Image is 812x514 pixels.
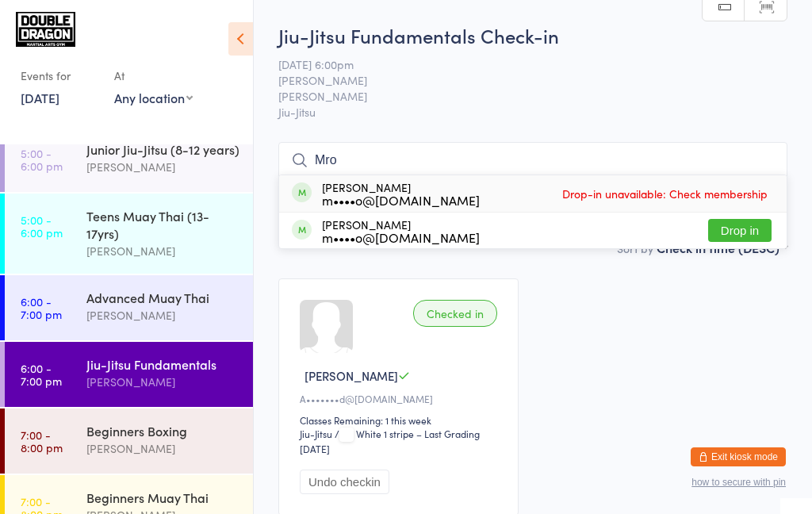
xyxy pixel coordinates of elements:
span: [DATE] 6:00pm [278,56,763,72]
span: / White 1 stripe – Last Grading [DATE] [300,427,480,455]
a: 5:00 -6:00 pmJunior Jiu-Jitsu (8-12 years)[PERSON_NAME] [5,127,253,192]
div: [PERSON_NAME] [86,158,239,176]
div: Teens Muay Thai (13-17yrs) [86,207,239,242]
div: [PERSON_NAME] [322,181,480,206]
button: Undo checkin [300,470,389,494]
div: Beginners Boxing [86,422,239,439]
h2: Jiu-Jitsu Fundamentals Check-in [278,22,787,48]
div: m••••o@[DOMAIN_NAME] [322,231,480,244]
div: [PERSON_NAME] [86,439,239,458]
span: [PERSON_NAME] [304,367,398,384]
img: Double Dragon Gym [16,12,75,47]
span: [PERSON_NAME] [278,88,763,104]
div: [PERSON_NAME] [86,306,239,324]
div: [PERSON_NAME] [86,373,239,391]
div: m••••o@[DOMAIN_NAME] [322,194,480,206]
a: 7:00 -8:00 pmBeginners Boxing[PERSON_NAME] [5,409,253,474]
span: Drop-in unavailable: Check membership [558,182,772,205]
time: 5:00 - 6:00 pm [21,213,63,239]
div: Any location [114,89,193,106]
time: 6:00 - 7:00 pm [21,362,62,387]
a: 6:00 -7:00 pmJiu-Jitsu Fundamentals[PERSON_NAME] [5,342,253,407]
button: Drop in [708,219,772,242]
span: [PERSON_NAME] [278,72,763,88]
a: 6:00 -7:00 pmAdvanced Muay Thai[PERSON_NAME] [5,275,253,340]
div: At [114,63,193,89]
div: Junior Jiu-Jitsu (8-12 years) [86,140,239,158]
a: 5:00 -6:00 pmTeens Muay Thai (13-17yrs)[PERSON_NAME] [5,194,253,274]
a: [DATE] [21,89,59,106]
div: Beginners Muay Thai [86,489,239,506]
time: 6:00 - 7:00 pm [21,295,62,320]
span: Jiu-Jitsu [278,104,787,120]
div: [PERSON_NAME] [322,218,480,244]
div: Checked in [413,300,497,327]
div: Classes Remaining: 1 this week [300,413,502,427]
div: Advanced Muay Thai [86,289,239,306]
div: [PERSON_NAME] [86,242,239,260]
div: Jiu-Jitsu Fundamentals [86,355,239,373]
time: 5:00 - 6:00 pm [21,147,63,172]
div: A•••••••d@[DOMAIN_NAME] [300,392,502,405]
button: Exit kiosk mode [691,447,786,466]
div: Events for [21,63,98,89]
input: Search [278,142,787,178]
time: 7:00 - 8:00 pm [21,428,63,454]
button: how to secure with pin [691,477,786,488]
div: Jiu-Jitsu [300,427,332,440]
